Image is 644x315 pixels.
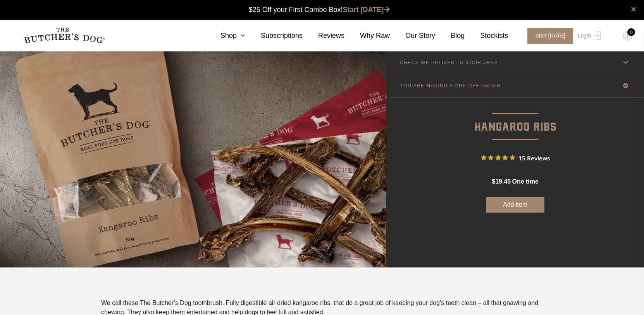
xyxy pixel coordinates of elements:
a: Subscriptions [245,31,303,41]
p: CHECK WE DELIVER TO YOUR AREA [400,60,498,65]
a: Our Story [390,31,435,41]
p: Kangaroo Ribs [386,97,644,136]
a: YOU ARE MAKING A ONE-OFF ORDER [386,74,644,97]
span: $ [492,178,495,185]
a: Start [DATE] [520,28,576,44]
a: Start [DATE] [343,6,390,14]
div: 0 [627,28,635,36]
a: close [631,5,636,14]
a: Stockists [465,31,508,41]
a: Login [576,28,601,44]
a: Shop [205,31,245,41]
a: Blog [435,31,465,41]
a: Why Raw [344,31,390,41]
span: one time [512,178,538,185]
button: Add item [486,197,544,213]
span: Start [DATE] [527,28,573,44]
span: 15 Reviews [518,152,550,163]
a: Reviews [303,31,344,41]
a: CHECK WE DELIVER TO YOUR AREA [386,51,644,74]
p: YOU ARE MAKING A ONE-OFF ORDER [400,83,501,89]
img: TBD_Cart-Empty.png [623,31,632,41]
button: Rated 4.9 out of 5 stars from 15 reviews. Jump to reviews. [481,152,550,163]
span: 19.45 [495,178,511,185]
